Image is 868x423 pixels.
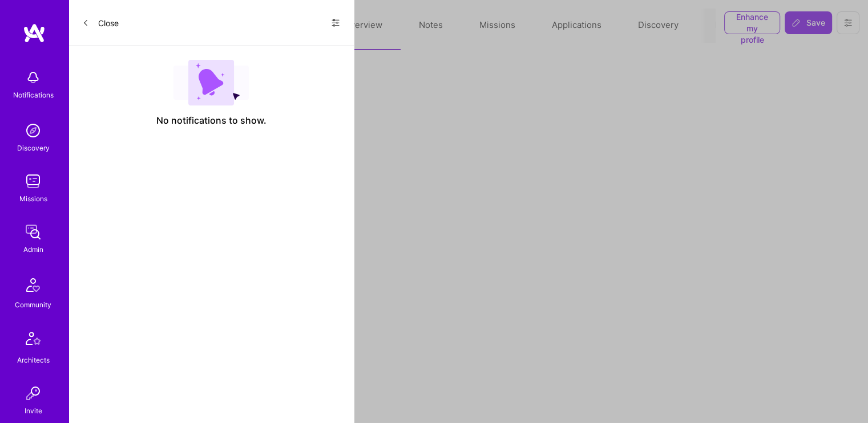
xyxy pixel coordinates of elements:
[22,66,45,89] img: bell
[82,14,119,32] button: Close
[15,299,51,311] div: Community
[23,23,46,43] img: logo
[23,243,43,255] div: Admin
[156,115,267,127] span: No notifications to show.
[19,271,47,299] img: Community
[22,119,45,142] img: discovery
[22,382,45,405] img: Invite
[17,142,50,154] div: Discovery
[22,221,45,243] img: admin teamwork
[25,405,42,417] div: Invite
[173,60,249,105] img: empty
[22,170,45,193] img: teamwork
[13,89,54,101] div: Notifications
[17,354,50,366] div: Architects
[19,327,47,354] img: Architects
[19,193,47,205] div: Missions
